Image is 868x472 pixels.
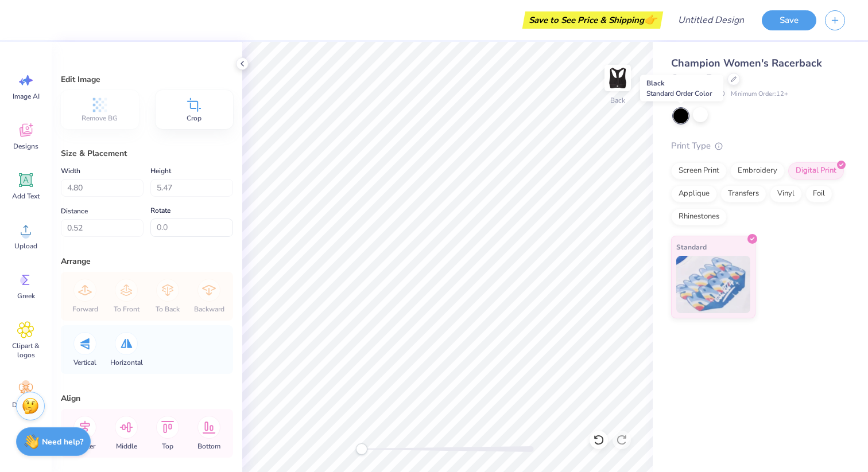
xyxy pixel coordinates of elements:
div: Digital Print [788,162,844,180]
div: Rhinestones [671,208,727,225]
button: Save [762,10,816,30]
label: Rotate [150,204,170,217]
div: Edit Image [61,73,233,85]
label: Width [61,164,80,178]
div: Foil [805,185,832,202]
div: Accessibility label [356,443,367,455]
span: Crop [187,114,201,123]
div: Print Type [671,139,845,153]
label: Distance [61,204,88,218]
img: Standard [676,256,750,313]
div: Align [61,392,233,404]
input: Untitled Design [669,9,753,32]
span: Decorate [12,400,40,409]
span: Vertical [73,358,96,367]
span: Standard Order Color [646,89,712,98]
span: Top [162,442,173,451]
span: Image AI [13,92,40,101]
div: Vinyl [770,185,802,202]
div: Black [640,75,723,102]
span: Minimum Order: 12 + [731,89,788,99]
span: Greek [17,291,35,301]
div: Transfers [720,185,766,202]
div: Back [610,95,625,106]
span: 👉 [644,13,657,26]
div: Size & Placement [61,147,233,159]
div: Arrange [61,255,233,267]
label: Height [150,164,171,178]
span: Clipart & logos [7,341,45,360]
span: Center [75,442,95,451]
span: Standard [676,241,707,253]
span: Horizontal [110,358,143,367]
strong: Need help? [42,436,83,447]
span: Champion Women's Racerback Sports Bra [671,56,822,85]
span: Bottom [197,442,220,451]
span: Add Text [12,192,40,201]
img: Back [606,67,629,89]
div: Save to See Price & Shipping [525,11,660,29]
div: Embroidery [730,162,785,180]
span: Middle [116,442,137,451]
span: Upload [14,241,37,251]
div: Screen Print [671,162,727,180]
div: Applique [671,185,717,202]
span: Designs [13,142,38,151]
